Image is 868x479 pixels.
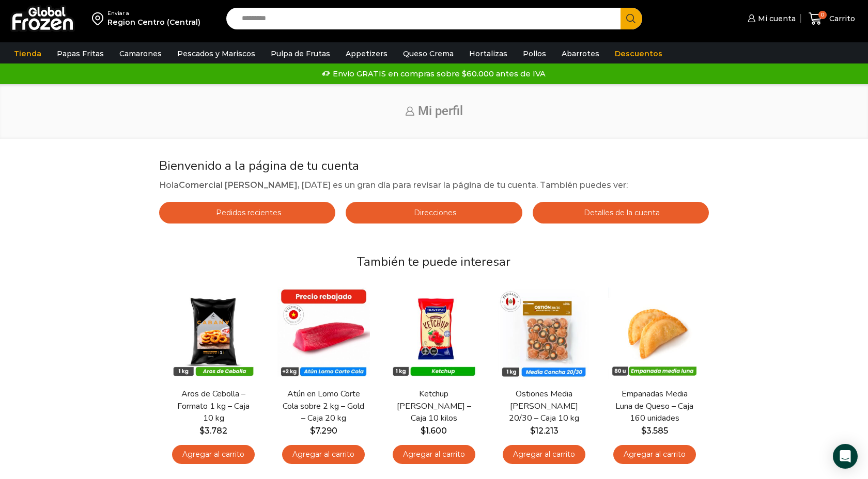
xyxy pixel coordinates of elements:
bdi: 7.290 [310,426,337,436]
div: 4 / 7 [492,282,597,470]
bdi: 1.600 [421,426,447,436]
a: Ostiones Media [PERSON_NAME] 20/30 – Caja 10 kg [502,388,585,424]
div: 6 / 7 [712,282,817,458]
div: 1 / 7 [161,282,266,470]
a: Pescados y Mariscos [172,44,260,63]
p: Hola , [DATE] es un gran día para revisar la página de tu cuenta. También puedes ver: [159,179,708,192]
strong: Comercial [PERSON_NAME] [179,180,298,190]
a: 0 Carrito [806,7,858,31]
span: Carrito [827,13,855,24]
div: Enviar a [107,10,200,17]
a: Abarrotes [556,44,605,63]
span: También te puede interesar [357,253,510,270]
span: Bienvenido a la página de tu cuenta [159,157,359,174]
span: $ [310,426,315,436]
span: Mi perfil [418,104,463,118]
img: address-field-icon.svg [92,10,107,27]
a: Detalles de la cuenta [533,202,709,223]
a: Mi cuenta [745,8,796,29]
span: Pedidos recientes [213,208,281,217]
a: Camarones [114,44,167,63]
span: $ [421,426,426,436]
a: Tienda [9,44,47,63]
bdi: 3.782 [199,426,227,436]
a: Aros de Cebolla – Formato 1 kg – Caja 10 kg [172,388,255,424]
a: Atún en Lomo Corte Cola sobre 2 kg – Gold – Caja 20 kg [282,388,365,424]
a: Papas Fritas [52,44,109,63]
a: Descuentos [610,44,668,63]
a: Agregar al carrito: “Atún en Lomo Corte Cola sobre 2 kg - Gold – Caja 20 kg” [282,445,365,464]
a: Queso Crema [398,44,459,63]
a: Pollos [518,44,551,63]
button: Search button [621,8,642,29]
span: $ [641,426,646,436]
a: Ketchup [PERSON_NAME] – Caja 10 kilos [392,388,475,424]
div: Region Centro (Central) [107,17,200,27]
a: Pulpa de Frutas [266,44,335,63]
a: Hortalizas [464,44,513,63]
span: $ [199,426,205,436]
a: Empanadas Media Luna de Queso – Caja 160 unidades [613,388,696,424]
a: Direcciones [346,202,522,223]
div: 2 / 7 [271,282,376,470]
a: Agregar al carrito: “Empanadas Media Luna de Queso - Caja 160 unidades” [613,445,696,464]
span: Mi cuenta [755,13,796,24]
div: 5 / 7 [602,282,707,470]
bdi: 12.213 [530,426,559,436]
span: Direcciones [411,208,456,217]
span: 0 [818,11,827,19]
a: Agregar al carrito: “Ketchup Traverso - Caja 10 kilos” [393,445,475,464]
a: Agregar al carrito: “Aros de Cebolla - Formato 1 kg - Caja 10 kg” [172,445,255,464]
span: $ [530,426,535,436]
div: 3 / 7 [381,282,486,470]
a: Appetizers [340,44,393,63]
span: Detalles de la cuenta [581,208,660,217]
bdi: 3.585 [641,426,668,436]
div: Open Intercom Messenger [833,444,858,469]
a: Pedidos recientes [159,202,335,223]
a: Agregar al carrito: “Ostiones Media Concha Peruano 20/30 - Caja 10 kg” [503,445,585,464]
